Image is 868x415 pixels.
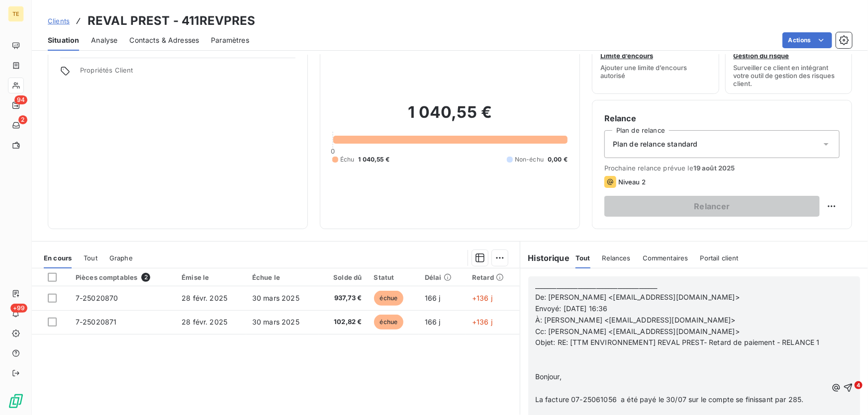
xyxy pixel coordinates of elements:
h6: Historique [520,252,570,264]
a: Clients [48,16,70,26]
span: 937,73 € [324,293,362,303]
span: 0 [331,147,335,155]
span: 30 mars 2025 [252,318,299,326]
span: Contacts & Adresses [129,35,199,45]
span: En cours [44,254,72,262]
span: Tout [84,254,97,262]
span: 28 févr. 2025 [182,294,227,302]
span: Gestion du risque [734,52,789,60]
div: Statut [374,273,413,281]
span: Cc: [PERSON_NAME] <[EMAIL_ADDRESS][DOMAIN_NAME]> [535,327,740,335]
span: Non-échu [515,155,544,164]
div: Échue le [252,273,312,281]
span: Analyse [91,35,117,45]
a: 94 [8,97,23,113]
span: À: [PERSON_NAME] <[EMAIL_ADDRESS][DOMAIN_NAME]> [535,316,736,324]
h6: Relance [604,112,840,124]
img: Logo LeanPay [8,393,24,409]
span: Ajouter une limite d’encours autorisé [600,64,711,80]
div: Émise le [182,273,240,281]
button: Limite d’encoursAjouter une limite d’encours autorisé [592,25,719,94]
span: Clients [48,17,70,25]
span: Relances [602,254,631,262]
a: 2 [8,117,23,133]
span: Envoyé: [DATE] 16:36 [535,304,608,313]
span: Portail client [700,254,739,262]
span: Limite d’encours [600,52,653,60]
span: échue [374,291,404,306]
span: 0,00 € [548,155,568,164]
span: Niveau 2 [618,178,646,186]
div: TE [8,6,24,22]
span: 30 mars 2025 [252,294,299,302]
span: Surveiller ce client en intégrant votre outil de gestion des risques client. [734,64,844,87]
span: Propriétés Client [80,66,295,80]
div: Retard [472,273,514,281]
span: Plan de relance standard [613,139,698,149]
span: 102,82 € [324,317,362,327]
span: Paramètres [211,35,249,45]
iframe: Intercom live chat [834,381,858,405]
button: Actions [782,32,832,48]
span: 166 j [425,318,441,326]
span: 2 [141,273,150,282]
span: Objet: RE: [TTM ENVIRONNEMENT] REVAL PREST- Retard de paiement - RELANCE 1 [535,338,820,346]
span: Commentaires [643,254,688,262]
span: La facture 07-25061056 a été payé le 30/07 sur le compte se finissant par 285. [535,395,804,404]
span: 19 août 2025 [693,164,735,172]
div: Solde dû [324,273,362,281]
span: De: [PERSON_NAME] <[EMAIL_ADDRESS][DOMAIN_NAME]> [535,293,740,301]
button: Relancer [604,196,820,217]
span: 166 j [425,294,441,302]
span: Prochaine relance prévue le [604,164,840,172]
div: Pièces comptables [76,273,170,282]
h3: REVAL PREST - 411REVPRES [88,12,256,30]
span: +99 [10,304,27,313]
span: échue [374,315,404,330]
span: +136 j [472,318,492,326]
span: 1 040,55 € [359,155,390,164]
span: Graphe [109,254,133,262]
span: 28 févr. 2025 [182,318,227,326]
span: +136 j [472,294,492,302]
button: Gestion du risqueSurveiller ce client en intégrant votre outil de gestion des risques client. [725,25,853,94]
span: 7-25020870 [76,294,118,302]
h2: 1 040,55 € [332,102,568,132]
span: 7-25020871 [76,318,117,326]
span: ________________________________________ [535,281,658,290]
span: Situation [48,35,79,45]
span: Échu [340,155,355,164]
span: Bonjour, [535,372,562,381]
span: Tout [576,254,590,262]
span: 2 [18,115,27,124]
div: Délai [425,273,460,281]
span: 94 [14,95,27,104]
span: 4 [855,381,863,389]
